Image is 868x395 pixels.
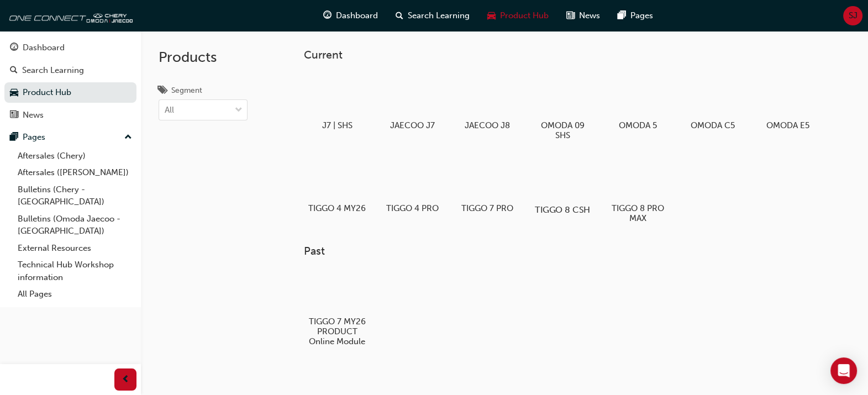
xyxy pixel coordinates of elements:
div: Segment [171,85,202,96]
a: Technical Hub Workshop information [13,256,136,286]
span: guage-icon [323,9,332,23]
button: Pages [4,127,136,148]
h5: TIGGO 7 PRO [459,203,517,213]
div: Search Learning [22,64,84,77]
a: OMODA 5 [604,70,671,134]
span: search-icon [396,9,403,23]
a: TIGGO 7 PRO [454,153,520,217]
span: pages-icon [618,9,626,23]
h5: TIGGO 7 MY26 PRODUCT Online Module [308,317,366,346]
span: search-icon [10,66,18,76]
h5: OMODA C5 [684,120,742,130]
span: Pages [630,9,653,22]
a: Aftersales ([PERSON_NAME]) [13,164,136,181]
span: down-icon [235,103,243,118]
a: Bulletins (Omoda Jaecoo - [GEOGRAPHIC_DATA]) [13,210,136,240]
h5: JAECOO J8 [459,120,517,130]
span: car-icon [10,88,18,98]
div: Open Intercom Messenger [830,357,857,384]
a: Search Learning [4,60,136,81]
span: guage-icon [10,43,18,53]
button: SJ [843,6,862,25]
a: OMODA C5 [680,70,746,134]
a: J7 | SHS [304,70,370,134]
span: tags-icon [159,86,167,96]
div: Pages [23,131,45,144]
a: pages-iconPages [609,4,662,27]
a: OMODA 09 SHS [529,70,596,144]
h2: Products [159,49,248,66]
a: news-iconNews [557,4,609,27]
h5: TIGGO 8 PRO MAX [609,203,667,223]
h5: TIGGO 8 CSH [532,204,593,215]
a: JAECOO J8 [454,70,520,134]
h3: Current [304,49,850,61]
h5: OMODA 5 [609,120,667,130]
a: Product Hub [4,82,136,103]
span: car-icon [487,9,496,23]
span: Search Learning [408,9,470,22]
span: News [579,9,600,22]
span: news-icon [566,9,575,23]
a: TIGGO 4 MY26 [304,153,370,217]
h5: J7 | SHS [308,120,366,130]
div: News [23,109,44,122]
a: TIGGO 8 CSH [529,153,596,217]
a: News [4,105,136,125]
a: Bulletins (Chery - [GEOGRAPHIC_DATA]) [13,181,136,210]
a: search-iconSearch Learning [387,4,478,27]
a: car-iconProduct Hub [478,4,557,27]
h5: TIGGO 4 PRO [383,203,441,213]
a: TIGGO 4 PRO [379,153,445,217]
span: Dashboard [336,9,378,22]
span: prev-icon [122,373,130,387]
a: JAECOO J7 [379,70,445,134]
a: Aftersales (Chery) [13,148,136,165]
a: guage-iconDashboard [314,4,387,27]
a: OMODA E5 [755,70,821,134]
div: Dashboard [23,41,65,54]
span: SJ [849,9,858,22]
a: TIGGO 8 PRO MAX [604,153,671,227]
a: External Resources [13,240,136,257]
a: All Pages [13,286,136,303]
span: up-icon [124,130,132,145]
span: Product Hub [500,9,549,22]
h5: OMODA 09 SHS [534,120,592,140]
span: news-icon [10,110,18,120]
div: All [165,104,174,117]
a: Dashboard [4,38,136,58]
h5: JAECOO J7 [383,120,441,130]
button: DashboardSearch LearningProduct HubNews [4,35,136,127]
h3: Past [304,245,850,257]
img: oneconnect [6,4,133,27]
h5: TIGGO 4 MY26 [308,203,366,213]
span: pages-icon [10,133,18,143]
h5: OMODA E5 [759,120,817,130]
a: TIGGO 7 MY26 PRODUCT Online Module [304,267,370,351]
